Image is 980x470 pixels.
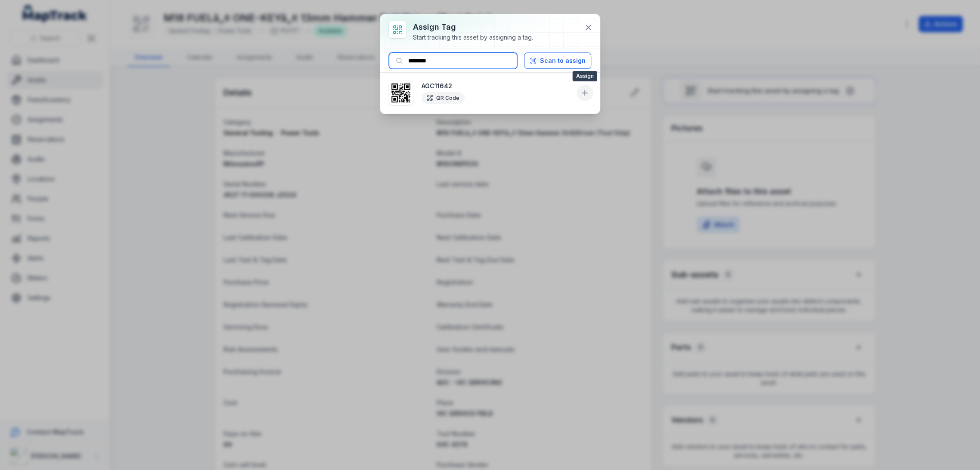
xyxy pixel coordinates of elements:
[422,92,465,104] div: QR Code
[573,71,597,81] span: Assign
[413,21,533,33] h3: Assign tag
[524,53,591,69] button: Scan to assign
[413,33,533,42] div: Start tracking this asset by assigning a tag.
[422,82,573,90] strong: AGC11642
